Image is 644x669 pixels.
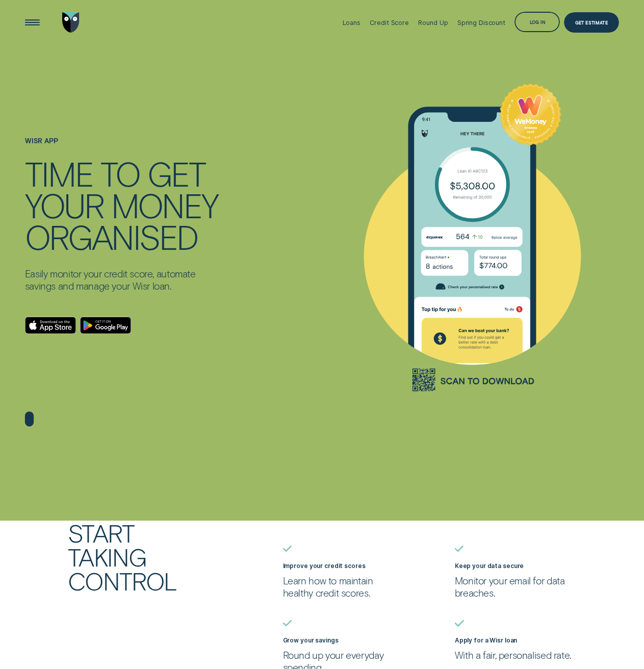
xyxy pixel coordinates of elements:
div: ORGANISED [25,221,198,253]
div: TO [100,158,140,190]
p: With a fair, personalised rate. [455,649,576,661]
div: Credit Score [370,19,409,27]
div: TIME [25,158,93,190]
div: Spring Discount [457,19,505,27]
div: Round Up [418,19,448,27]
div: GET [147,158,205,190]
label: Keep your data secure [455,562,524,570]
label: Grow your savings [283,637,339,644]
h1: WISR APP [25,137,221,158]
a: Android App on Google Play [80,317,132,334]
img: Wisr [62,12,79,33]
a: Download on the App Store [25,317,76,334]
div: YOUR [25,190,104,221]
div: Loans [343,19,360,27]
label: Apply for a Wisr loan [455,637,518,644]
h2: START TAKING CONTROL [68,521,217,593]
p: Learn how to maintain healthy credit scores. [283,575,404,599]
label: Improve your credit scores [283,562,366,570]
button: Log in [514,12,560,32]
button: Open Menu [22,12,43,33]
a: Get Estimate [564,12,620,33]
div: MONEY [111,190,218,221]
h4: TIME TO GET YOUR MONEY ORGANISED [25,158,221,253]
p: Monitor your email for data breaches. [455,575,576,599]
p: Easily monitor your credit score, automate savings and manage your Wisr loan. [25,268,221,293]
